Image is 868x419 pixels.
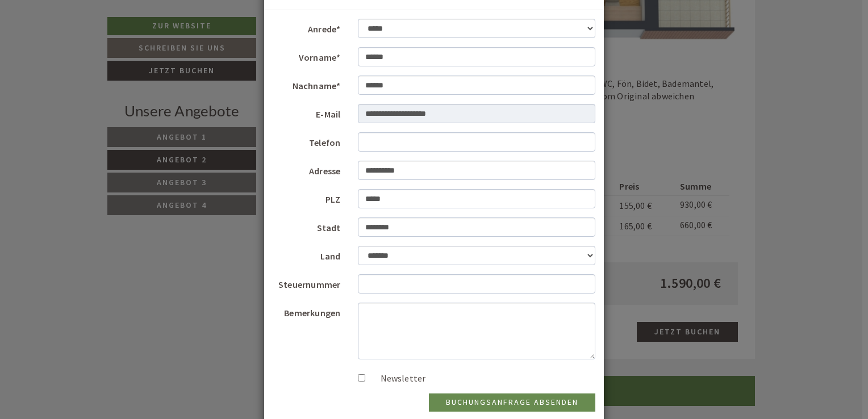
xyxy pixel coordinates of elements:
button: Buchungsanfrage absenden [429,393,595,412]
label: Bemerkungen [264,303,349,320]
label: Anrede* [264,19,349,36]
label: E-Mail [264,104,349,121]
small: 08:30 [18,56,180,64]
label: Land [264,246,349,263]
div: Guten Tag, wie können wir Ihnen helfen? [9,31,186,66]
label: Adresse [264,161,349,178]
label: Telefon [264,132,349,149]
label: Stadt [264,217,349,234]
label: Vorname* [264,47,349,64]
label: Steuernummer [264,274,349,291]
label: PLZ [264,189,349,206]
label: Newsletter [369,372,426,385]
label: Nachname* [264,76,349,93]
button: Senden [379,299,448,319]
div: [DATE] [203,9,244,28]
div: [GEOGRAPHIC_DATA] [18,33,180,43]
